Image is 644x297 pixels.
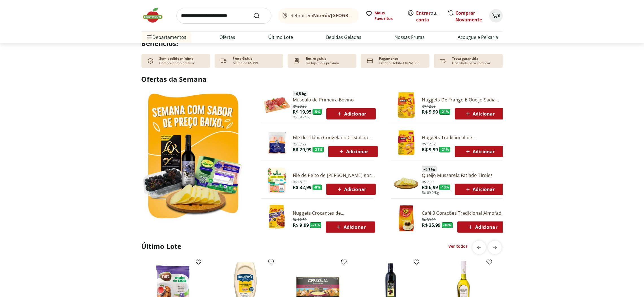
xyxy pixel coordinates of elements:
[141,39,503,47] h2: Benefícios!
[293,141,307,147] span: R$ 37,99
[439,185,451,190] span: - 13 %
[422,222,441,228] span: R$ 35,99
[220,34,235,41] a: Ofertas
[498,13,501,18] span: 0
[455,146,504,157] button: Adicionar
[455,108,504,119] button: Adicionar
[326,221,375,233] button: Adicionar
[293,109,311,115] span: R$ 19,95
[416,10,431,16] a: Entrar
[336,110,366,117] span: Adicionar
[146,30,187,44] span: Departamentos
[233,61,258,65] p: Acima de R$399
[422,190,439,195] span: R$ 69,9/Kg
[366,10,401,21] a: Meus Favoritos
[416,10,442,23] span: ou
[422,179,434,184] span: R$ 7,99
[313,185,322,190] span: - 8 %
[233,56,252,61] p: Frete Grátis
[160,61,195,65] p: Compre como preferir
[141,242,182,251] h2: Último Lote
[176,8,271,24] input: search
[375,10,401,21] span: Meus Favoritos
[464,110,495,117] span: Adicionar
[306,61,339,65] p: Na loja mais próxima
[293,97,376,103] a: Músculo de Primeira Bovino
[395,34,425,41] a: Nossas Frutas
[458,34,498,41] a: Açougue e Peixaria
[422,210,507,216] a: Café 3 Corações Tradicional Almofada 500g
[292,56,301,65] img: payment
[293,210,375,216] a: Nuggets Crocantes de [PERSON_NAME] 300g
[489,9,503,23] button: Carrinho
[442,222,453,228] span: - 10 %
[293,216,307,222] span: R$ 12,59
[472,241,486,254] button: previous
[263,167,291,194] img: Filé de Peito de Frango Congelado Korin 600g
[293,91,307,96] span: ~ 0,5 kg
[219,56,228,65] img: truck
[393,129,420,156] img: Nuggets Tradicional de Frango Sadia - 300g
[422,134,505,141] a: Nuggets Tradicional de [PERSON_NAME] - 300g
[448,243,468,249] a: Ver todos
[263,92,291,119] img: Músculo de Primeira Bovino
[488,241,502,254] button: next
[335,224,366,230] span: Adicionar
[393,92,420,119] img: Nuggets de Frango e Queijo Sadia 300g
[141,74,503,84] h2: Ofertas da Semana
[422,166,437,172] span: ~ 0,1 kg
[393,205,420,232] img: Café Três Corações Tradicional Almofada 500g
[328,146,378,157] button: Adicionar
[393,167,420,194] img: Principal
[306,56,326,61] p: Retire grátis
[313,109,322,115] span: - 5 %
[422,141,436,147] span: R$ 12,59
[263,205,291,232] img: Nuggets Crocantes de Frango Sadia 300g
[422,103,436,109] span: R$ 12,59
[422,147,438,153] span: R$ 9,99
[439,109,451,115] span: - 21 %
[326,34,362,41] a: Bebidas Geladas
[291,13,353,18] span: Retirar em
[293,134,378,141] a: Filé de Tilápia Congelado Cristalina 400g
[141,88,244,226] img: Ver todos
[422,109,438,115] span: R$ 9,99
[268,34,293,41] a: Último Lote
[293,115,310,119] span: R$ 39,9/Kg
[293,184,311,190] span: R$ 32,99
[293,179,307,184] span: R$ 35,99
[439,147,451,152] span: - 21 %
[310,222,321,228] span: - 21 %
[379,61,418,65] p: Crédito-Débito-PIX-VA/VR
[293,147,311,153] span: R$ 29,99
[293,222,309,228] span: R$ 9,99
[452,61,490,65] p: Liberdade para comprar
[464,186,495,193] span: Adicionar
[338,148,368,155] span: Adicionar
[464,148,495,155] span: Adicionar
[467,224,497,230] span: Adicionar
[160,56,194,61] p: Sem pedido mínimo
[313,147,324,152] span: - 21 %
[422,172,505,178] a: Queijo Mussarela Fatiado Tirolez
[452,56,478,61] p: Troca garantida
[278,8,359,24] button: Retirar emNiterói/[GEOGRAPHIC_DATA]
[456,10,482,23] a: Comprar Novamente
[438,56,447,65] img: Devolução
[422,216,436,222] span: R$ 39,99
[293,172,376,178] a: Filé de Peito de [PERSON_NAME] Korin 600g
[293,103,307,109] span: R$ 20,95
[365,56,374,65] img: card
[457,221,507,233] button: Adicionar
[141,7,170,24] img: Hortifruti
[326,184,376,195] button: Adicionar
[146,30,153,44] button: Menu
[313,12,377,19] b: Niterói/[GEOGRAPHIC_DATA]
[422,184,438,190] span: R$ 6,99
[416,10,447,23] a: Criar conta
[455,184,504,195] button: Adicionar
[422,97,505,103] a: Nuggets De Frango E Queijo Sadia 300G
[263,129,291,156] img: Filé de Tilápia Congelado Cristalina 400g
[379,56,398,61] p: Pagamento
[326,108,376,119] button: Adicionar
